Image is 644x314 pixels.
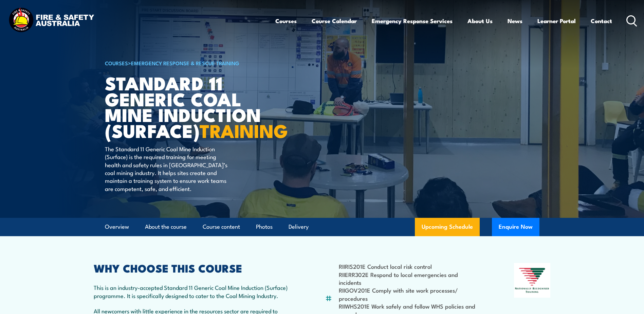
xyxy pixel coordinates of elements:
a: Contact [591,12,612,30]
li: RIIERR302E Respond to local emergencies and incidents [339,271,481,286]
a: Photos [256,218,273,236]
a: News [508,12,522,30]
li: RIIGOV201E Comply with site work processes/ procedures [339,286,481,302]
a: Learner Portal [537,12,576,30]
a: COURSES [105,59,128,67]
a: Course Calendar [312,12,357,30]
a: Courses [275,12,297,30]
img: Nationally Recognised Training logo. [514,263,551,298]
h1: Standard 11 Generic Coal Mine Induction (Surface) [105,75,273,138]
a: Emergency Response Services [372,12,453,30]
a: Upcoming Schedule [415,218,480,236]
p: The Standard 11 Generic Coal Mine Induction (Surface) is the required training for meeting health... [105,145,229,192]
a: Course content [203,218,240,236]
a: Delivery [289,218,309,236]
h2: WHY CHOOSE THIS COURSE [94,263,292,273]
a: Overview [105,218,129,236]
a: About the course [145,218,187,236]
p: This is an industry-accepted Standard 11 Generic Coal Mine Induction (Surface) programme. It is s... [94,283,292,299]
strong: TRAINING [200,116,288,144]
a: About Us [467,12,493,30]
h6: > [105,59,273,67]
a: Emergency Response & Rescue Training [131,59,239,67]
li: RIIRIS201E Conduct local risk control [339,262,481,270]
button: Enquire Now [492,218,539,236]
